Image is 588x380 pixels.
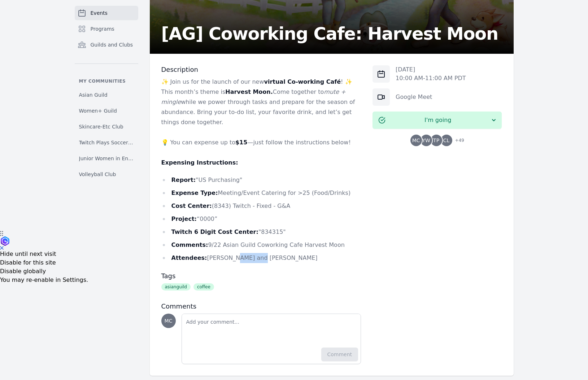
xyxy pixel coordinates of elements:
span: Events [91,9,108,17]
p: [DATE] [396,65,466,74]
a: Events [75,6,138,20]
li: "834315" [161,227,361,237]
span: TP [433,138,439,143]
p: ✨ Join us for the launch of our new ! ✨ This month’s theme is Come together to while we power thr... [161,77,361,127]
strong: Comments: [171,241,208,248]
h3: Description [161,65,361,74]
span: Skincare-Etc Club [79,123,123,130]
span: YW [422,138,430,143]
strong: Expense Type: [171,189,218,196]
li: “0000” [161,214,361,224]
span: Volleyball Club [79,171,116,178]
a: Skincare-Etc Club [75,120,138,133]
span: MC [165,318,173,323]
li: [PERSON_NAME] and [PERSON_NAME] [161,253,361,263]
a: Women+ Guild [75,104,138,117]
a: Asian Guild [75,88,138,101]
p: My communities [75,78,138,84]
span: Junior Women in Engineering Club [79,155,134,162]
span: CL [443,138,450,143]
li: 9/22 Asian Guild Coworking Cafe Harvest Moon [161,240,361,250]
strong: Cost Center: [171,202,212,209]
strong: Twitch 6 Digit Cost Center: [171,228,258,235]
em: mute + mingle [161,88,346,105]
span: Guilds and Clubs [91,41,133,48]
h3: Tags [161,272,361,280]
p: 10:00 AM - 11:00 AM PDT [396,74,466,83]
h2: [AG] Coworking Cafe: Harvest Moon [161,25,498,42]
span: asianguild [161,283,191,291]
strong: Attendees: [171,254,207,261]
span: Asian Guild [79,91,108,99]
strong: virtual Co-working Café [264,78,341,85]
a: Programs [75,22,138,36]
li: Meeting/Event Catering for >25 (Food/Drinks) [161,188,361,198]
nav: Sidebar [75,6,138,181]
strong: Harvest Moon. [225,88,273,95]
strong: Expensing Instructions: [161,159,238,166]
strong: $15 [235,139,247,146]
li: (8343) Twitch - Fixed - G&A [161,201,361,211]
a: Google Meet [396,93,432,100]
p: 💡 You can expense up to —just follow the instructions below! [161,137,361,148]
span: I'm going [386,116,490,125]
span: MC [412,138,420,143]
a: Guilds and Clubs [75,38,138,52]
a: Junior Women in Engineering Club [75,152,138,165]
span: Twitch Plays Soccer Club [79,139,134,146]
strong: Project: [171,215,197,222]
span: Women+ Guild [79,107,117,114]
li: "US Purchasing" [161,175,361,185]
span: Programs [91,25,114,32]
span: + 49 [451,136,464,146]
a: Twitch Plays Soccer Club [75,136,138,149]
button: I'm going [373,112,502,129]
strong: Report: [171,176,196,183]
h3: Comments [161,302,361,311]
span: coffee [193,283,214,291]
a: Volleyball Club [75,168,138,181]
button: Comment [321,348,358,361]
